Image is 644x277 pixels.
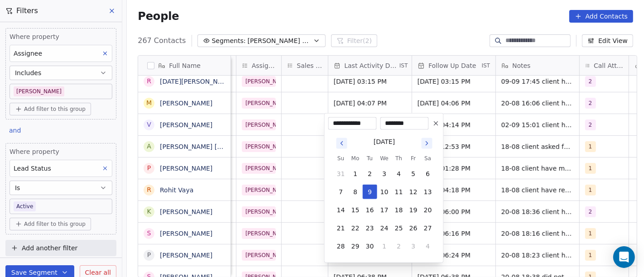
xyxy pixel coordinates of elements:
button: 18 [392,203,406,217]
button: 13 [421,185,435,199]
button: 8 [348,185,363,199]
button: 1 [377,239,392,253]
button: 31 [334,167,348,181]
button: 25 [392,221,406,235]
button: 23 [363,221,377,235]
button: 19 [406,203,421,217]
th: Thursday [392,154,406,163]
button: 4 [392,167,406,181]
button: 27 [421,221,435,235]
button: 20 [421,203,435,217]
button: 11 [392,185,406,199]
button: 4 [421,239,435,253]
button: 21 [334,221,348,235]
th: Wednesday [377,154,392,163]
button: 26 [406,221,421,235]
button: 3 [406,239,421,253]
button: 7 [334,185,348,199]
button: 2 [363,167,377,181]
button: 29 [348,239,363,253]
button: 12 [406,185,421,199]
button: 24 [377,221,392,235]
button: 30 [363,239,377,253]
th: Friday [406,154,421,163]
button: 2 [392,239,406,253]
button: Go to previous month [336,137,348,150]
button: 14 [334,203,348,217]
button: 28 [334,239,348,253]
th: Sunday [334,154,348,163]
th: Saturday [421,154,435,163]
button: 9 [363,185,377,199]
button: 3 [377,167,392,181]
button: 17 [377,203,392,217]
div: [DATE] [374,137,395,147]
th: Monday [348,154,363,163]
button: 22 [348,221,363,235]
button: 1 [348,167,363,181]
button: 16 [363,203,377,217]
button: 6 [421,167,435,181]
button: Go to next month [421,137,433,150]
button: 5 [406,167,421,181]
button: 10 [377,185,392,199]
th: Tuesday [363,154,377,163]
button: 15 [348,203,363,217]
